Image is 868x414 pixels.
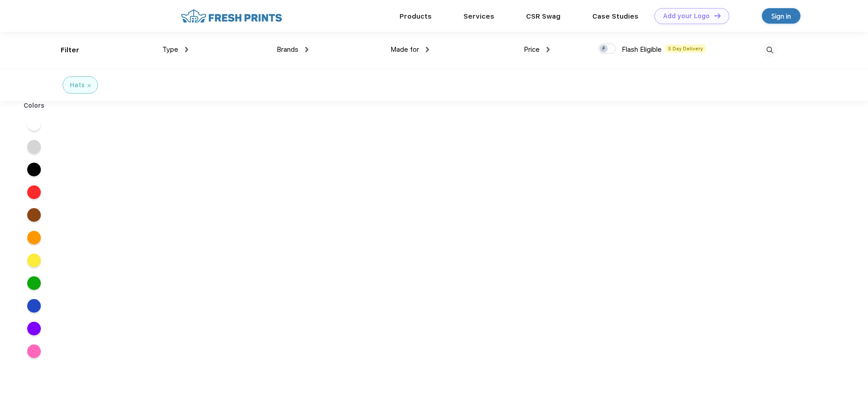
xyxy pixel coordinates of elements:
[305,47,308,52] img: dropdown.png
[622,45,662,54] span: Flash Eligible
[162,45,178,54] span: Type
[771,11,791,21] div: Sign in
[663,12,710,20] div: Add your Logo
[426,47,429,52] img: dropdown.png
[185,47,188,52] img: dropdown.png
[546,47,550,52] img: dropdown.png
[178,8,285,24] img: fo%20logo%202.webp
[762,8,800,24] a: Sign in
[88,84,91,87] img: filter_cancel.svg
[390,45,419,54] span: Made for
[61,45,79,55] div: Filter
[714,13,721,18] img: DT
[70,80,85,90] div: Hats
[524,45,540,54] span: Price
[762,43,777,58] img: desktop_search.svg
[17,101,52,110] div: Colors
[277,45,298,54] span: Brands
[400,12,432,20] a: Products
